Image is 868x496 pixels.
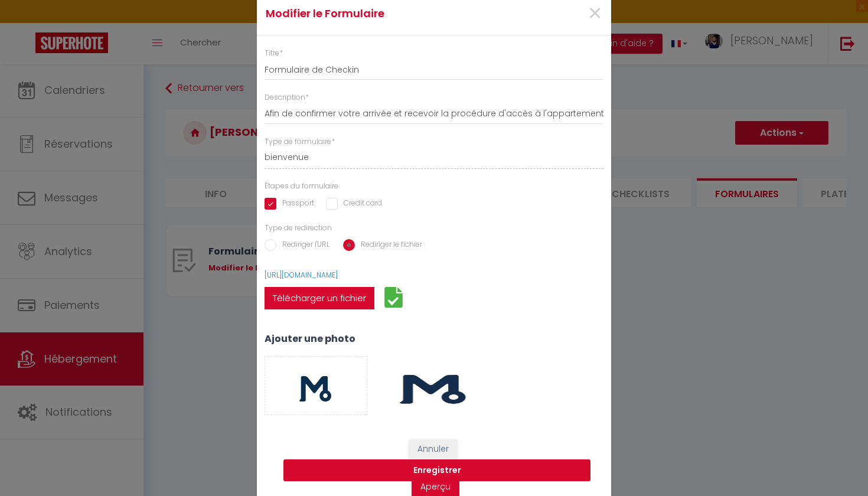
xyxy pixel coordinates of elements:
[265,333,603,344] h3: Ajouter une photo
[266,5,485,22] h4: Modifier le Formulaire
[283,459,590,482] button: Enregistrer
[265,270,338,280] a: [URL][DOMAIN_NAME]
[276,239,329,252] label: Rediriger l'URL
[265,287,374,309] label: Télécharger un fichier
[265,181,338,192] label: Étapes du formulaire
[409,439,458,459] button: Annuler
[588,1,602,27] button: Close
[265,48,283,59] label: Titre
[355,239,422,252] label: Rediriger le fichier
[265,136,335,148] label: Type de formulaire
[265,92,309,103] label: Description
[265,223,332,234] label: Type de redirection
